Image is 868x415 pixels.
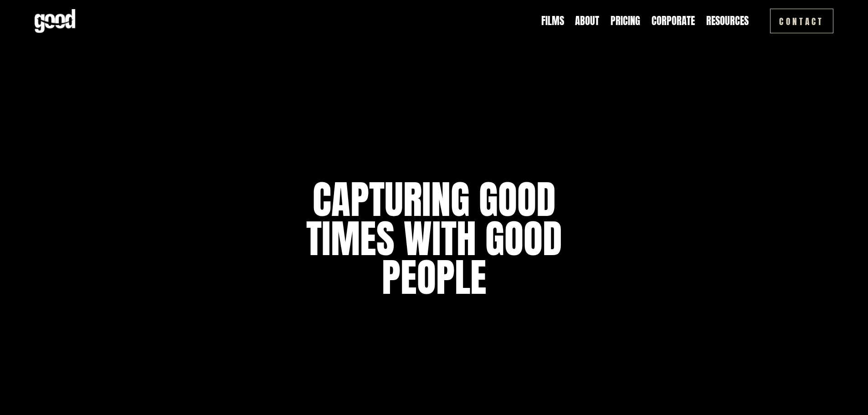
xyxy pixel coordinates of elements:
span: Resources [706,15,749,27]
a: Contact [770,9,833,33]
a: folder dropdown [706,14,749,28]
a: Films [541,14,564,28]
img: Good Feeling Films [35,9,75,33]
h1: capturing good times with good people [275,180,594,297]
a: About [575,14,599,28]
a: Corporate [652,14,695,28]
a: Pricing [611,14,640,28]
